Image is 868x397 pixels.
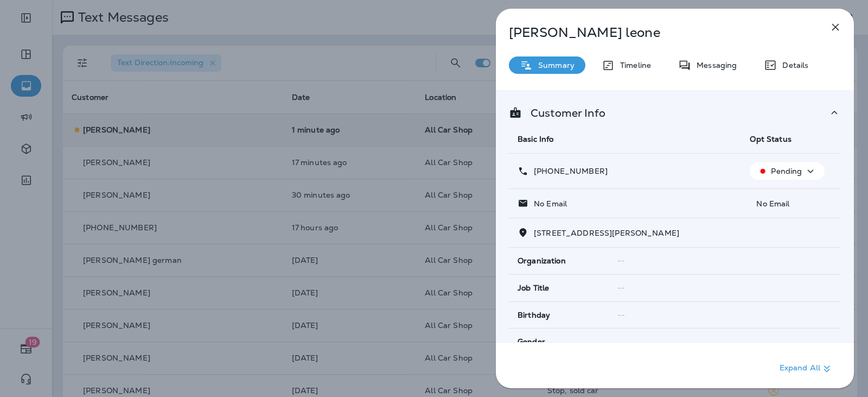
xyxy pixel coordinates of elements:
p: No Email [750,199,832,208]
span: -- [617,256,625,266]
p: [PERSON_NAME] leone [509,25,805,40]
p: No Email [528,199,567,208]
p: Timeline [615,61,651,70]
span: Organization [518,256,566,266]
p: Details [777,61,808,70]
p: Messaging [691,61,737,70]
span: Job Title [518,283,549,293]
span: [STREET_ADDRESS][PERSON_NAME] [534,228,679,238]
p: Summary [533,61,575,70]
span: -- [617,283,625,293]
p: Customer Info [522,109,605,117]
span: Basic Info [518,134,553,144]
p: [PHONE_NUMBER] [528,167,608,175]
p: Expand All [780,362,833,375]
button: Pending [750,162,825,180]
span: -- [617,337,625,347]
span: Birthday [518,311,550,320]
p: Pending [771,167,802,175]
span: -- [617,310,625,320]
button: Expand All [775,359,838,379]
span: Opt Status [750,134,791,144]
span: Gender [518,337,545,346]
